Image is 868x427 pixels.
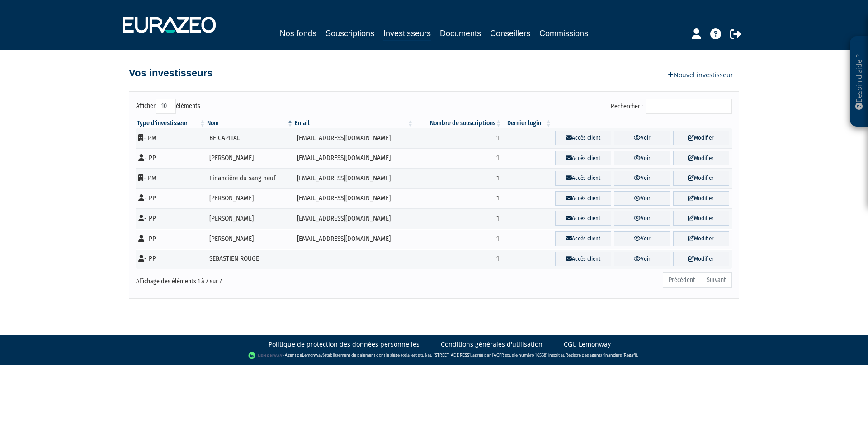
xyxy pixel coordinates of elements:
[441,340,542,349] a: Conditions générales d'utilisation
[440,27,481,40] a: Documents
[673,131,729,145] a: Modifier
[136,188,206,209] td: - PP
[206,249,294,269] td: SEBASTIEN ROUGE
[414,168,502,188] td: 1
[673,191,729,206] a: Modifier
[490,27,530,40] a: Conseillers
[414,128,502,148] td: 1
[555,131,611,145] a: Accès client
[156,99,176,114] select: Afficheréléments
[9,351,859,360] div: - Agent de (établissement de paiement dont le siège social est situé au [STREET_ADDRESS], agréé p...
[614,151,670,166] a: Voir
[555,191,611,206] a: Accès client
[673,252,729,267] a: Modifier
[206,168,294,188] td: Financière du sang neuf
[294,208,414,229] td: [EMAIL_ADDRESS][DOMAIN_NAME]
[294,148,414,169] td: [EMAIL_ADDRESS][DOMAIN_NAME]
[136,249,206,269] td: - PP
[206,119,294,128] th: Nom : activer pour trier la colonne par ordre d&eacute;croissant
[206,229,294,249] td: [PERSON_NAME]
[129,68,212,79] h4: Vos investisseurs
[539,27,588,40] a: Commissions
[614,191,670,206] a: Voir
[414,249,502,269] td: 1
[206,188,294,209] td: [PERSON_NAME]
[673,211,729,226] a: Modifier
[414,119,502,128] th: Nombre de souscriptions : activer pour trier la colonne par ordre croissant
[555,151,611,166] a: Accès client
[614,211,670,226] a: Voir
[294,229,414,249] td: [EMAIL_ADDRESS][DOMAIN_NAME]
[136,168,206,188] td: - PM
[136,148,206,169] td: - PP
[566,352,637,358] a: Registre des agents financiers (Regafi)
[673,151,729,166] a: Modifier
[614,231,670,246] a: Voir
[294,119,414,128] th: Email : activer pour trier la colonne par ordre croissant
[646,99,732,114] input: Rechercher :
[502,119,552,128] th: Dernier login : activer pour trier la colonne par ordre croissant
[325,27,374,40] a: Souscriptions
[414,188,502,209] td: 1
[294,168,414,188] td: [EMAIL_ADDRESS][DOMAIN_NAME]
[614,252,670,267] a: Voir
[555,231,611,246] a: Accès client
[383,27,431,41] a: Investisseurs
[552,119,732,128] th: &nbsp;
[136,119,206,128] th: Type d'investisseur : activer pour trier la colonne par ordre croissant
[564,340,611,349] a: CGU Lemonway
[614,171,670,186] a: Voir
[414,229,502,249] td: 1
[136,229,206,249] td: - PP
[555,211,611,226] a: Accès client
[611,99,732,114] label: Rechercher :
[614,131,670,145] a: Voir
[555,171,611,186] a: Accès client
[302,352,323,358] a: Lemonway
[136,272,377,286] div: Affichage des éléments 1 à 7 sur 7
[854,41,864,122] p: Besoin d'aide ?
[294,128,414,148] td: [EMAIL_ADDRESS][DOMAIN_NAME]
[673,171,729,186] a: Modifier
[206,148,294,169] td: [PERSON_NAME]
[206,208,294,229] td: [PERSON_NAME]
[662,68,739,82] a: Nouvel investisseur
[269,340,420,349] a: Politique de protection des données personnelles
[294,188,414,209] td: [EMAIL_ADDRESS][DOMAIN_NAME]
[414,148,502,169] td: 1
[123,17,216,33] img: 1732889491-logotype_eurazeo_blanc_rvb.png
[555,252,611,267] a: Accès client
[136,128,206,148] td: - PM
[136,208,206,229] td: - PP
[136,99,200,114] label: Afficher éléments
[248,351,283,360] img: logo-lemonway.png
[280,27,316,40] a: Nos fonds
[414,208,502,229] td: 1
[206,128,294,148] td: BF CAPITAL
[673,231,729,246] a: Modifier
